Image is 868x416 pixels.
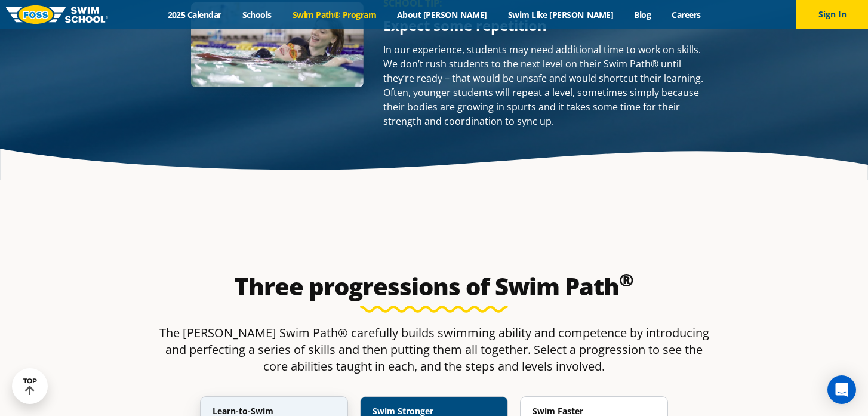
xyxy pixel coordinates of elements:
a: Schools [232,9,282,20]
a: About [PERSON_NAME] [387,9,498,20]
a: 2025 Calendar [157,9,232,20]
sup: ® [619,267,633,292]
a: Swim Path® Program [282,9,386,20]
h2: Three progressions of Swim Path [152,272,716,301]
img: FOSS Swim School Logo [6,5,108,24]
div: TOP [23,377,37,396]
a: Blog [624,9,661,20]
p: Expect some repetition [383,19,710,33]
p: The [PERSON_NAME] Swim Path® carefully builds swimming ability and competence by introducing and ... [152,325,716,375]
p: In our experience, students may need additional time to work on skills. We don’t rush students to... [383,42,710,128]
a: Careers [661,9,711,20]
a: Swim Like [PERSON_NAME] [497,9,624,20]
div: Open Intercom Messenger [827,375,856,404]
